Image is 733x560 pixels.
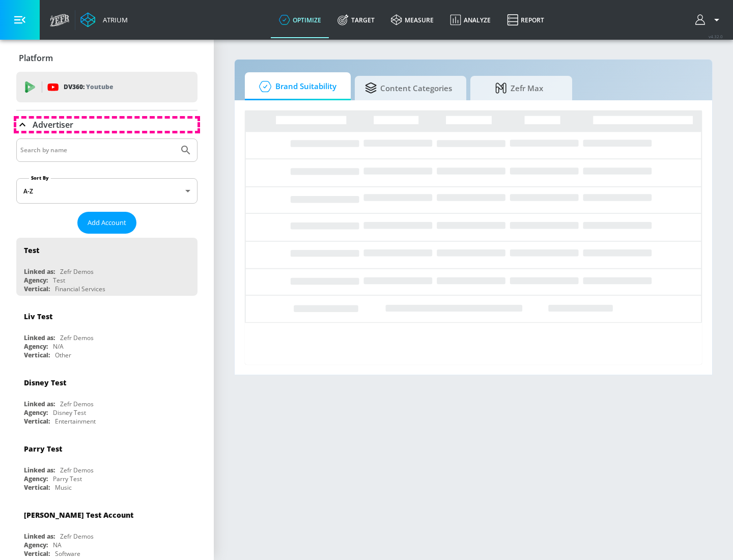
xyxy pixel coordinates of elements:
[24,312,52,321] div: Liv Test
[16,110,198,139] div: Advertiser
[55,417,96,426] div: Entertainment
[24,351,50,359] div: Vertical:
[24,541,48,549] div: Agency:
[80,12,128,27] a: Atrium
[99,15,128,24] div: Atrium
[88,217,126,229] span: Add Account
[86,81,113,92] p: Youtube
[77,212,136,234] button: Add Account
[24,333,55,342] div: Linked as:
[20,144,175,157] input: Search by name
[16,238,198,296] div: TestLinked as:Zefr DemosAgency:TestVertical:Financial Services
[16,370,198,428] div: Disney TestLinked as:Zefr DemosAgency:Disney TestVertical:Entertainment
[16,304,198,362] div: Liv TestLinked as:Zefr DemosAgency:N/AVertical:Other
[24,276,48,285] div: Agency:
[60,333,94,342] div: Zefr Demos
[24,378,66,387] div: Disney Test
[16,72,198,102] div: DV360: Youtube
[60,466,94,474] div: Zefr Demos
[499,2,552,38] a: Report
[24,245,39,255] div: Test
[255,74,336,99] span: Brand Suitability
[60,267,94,276] div: Zefr Demos
[271,2,329,38] a: optimize
[24,510,133,520] div: [PERSON_NAME] Test Account
[53,408,86,417] div: Disney Test
[55,549,80,558] div: Software
[24,474,48,483] div: Agency:
[16,178,198,204] div: A-Z
[24,444,62,454] div: Parry Test
[53,342,64,351] div: N/A
[24,408,48,417] div: Agency:
[60,400,94,408] div: Zefr Demos
[24,342,48,351] div: Agency:
[55,351,71,359] div: Other
[55,285,105,293] div: Financial Services
[24,400,55,408] div: Linked as:
[24,285,50,293] div: Vertical:
[24,549,50,558] div: Vertical:
[64,81,113,93] p: DV360:
[53,541,62,549] div: NA
[29,175,51,181] label: Sort By
[709,34,723,39] span: v 4.32.0
[481,76,558,100] span: Zefr Max
[442,2,499,38] a: Analyze
[33,119,73,130] p: Advertiser
[60,532,94,541] div: Zefr Demos
[55,483,72,492] div: Music
[24,532,55,541] div: Linked as:
[383,2,442,38] a: measure
[53,474,82,483] div: Parry Test
[19,52,53,64] p: Platform
[24,483,50,492] div: Vertical:
[329,2,383,38] a: Target
[365,76,452,100] span: Content Categories
[53,276,65,285] div: Test
[24,466,55,474] div: Linked as:
[16,436,198,494] div: Parry TestLinked as:Zefr DemosAgency:Parry TestVertical:Music
[24,267,55,276] div: Linked as:
[24,417,50,426] div: Vertical:
[16,44,198,72] div: Platform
